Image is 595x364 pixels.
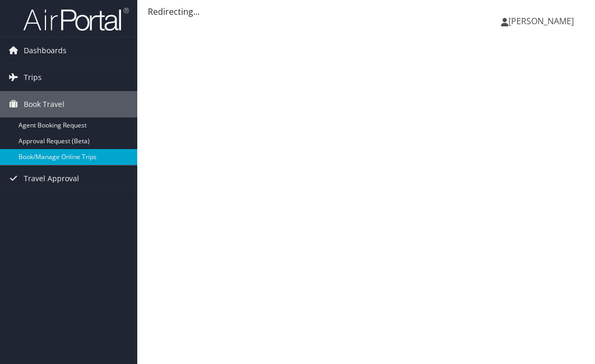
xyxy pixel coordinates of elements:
[24,64,42,91] span: Trips
[501,5,584,37] a: [PERSON_NAME]
[24,91,64,117] span: Book Travel
[24,165,79,192] span: Travel Approval
[24,37,67,64] span: Dashboards
[23,7,129,32] img: airportal-logo.png
[508,15,574,27] span: [PERSON_NAME]
[148,5,584,18] div: Redirecting...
